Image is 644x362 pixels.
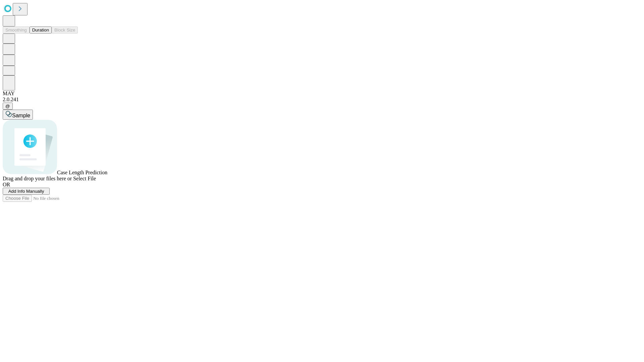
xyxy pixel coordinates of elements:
[8,189,44,194] span: Add Info Manually
[3,188,50,195] button: Add Info Manually
[3,103,13,110] button: @
[3,110,33,120] button: Sample
[3,176,72,181] span: Drag and drop your files here or
[3,26,30,34] button: Smoothing
[3,90,641,97] div: MAY
[12,113,30,118] span: Sample
[57,170,107,175] span: Case Length Prediction
[5,104,10,109] span: @
[30,26,52,34] button: Duration
[52,26,78,34] button: Block Size
[3,182,10,187] span: OR
[73,176,96,181] span: Select File
[3,97,641,103] div: 2.0.241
